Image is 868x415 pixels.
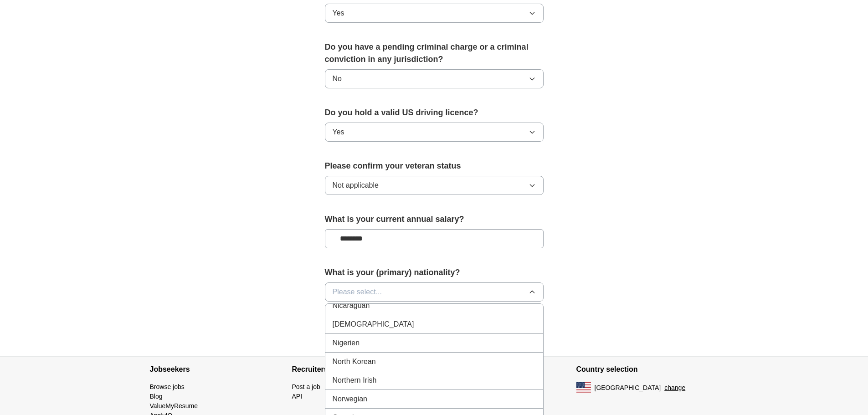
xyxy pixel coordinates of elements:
a: API [292,393,303,400]
button: Yes [325,4,544,23]
img: US flag [576,382,591,393]
span: Nigerien [333,338,360,348]
span: No [333,73,342,84]
span: [DEMOGRAPHIC_DATA] [333,319,414,330]
label: What is your (primary) nationality? [325,266,544,279]
span: Norwegian [333,394,367,405]
a: Post a job [292,383,320,390]
label: Do you hold a valid US driving licence? [325,107,544,119]
span: Nicaraguan [333,300,370,311]
span: Northern Irish [333,375,377,386]
span: Yes [333,127,344,138]
a: ValueMyResume [150,402,198,410]
span: Yes [333,8,344,19]
span: Not applicable [333,180,379,191]
span: [GEOGRAPHIC_DATA] [595,383,661,393]
label: Do you have a pending criminal charge or a criminal conviction in any jurisdiction? [325,41,544,66]
button: Please select... [325,282,544,302]
button: Yes [325,123,544,142]
a: Browse jobs [150,383,185,390]
button: Not applicable [325,176,544,195]
label: Please confirm your veteran status [325,160,544,172]
label: What is your current annual salary? [325,213,544,225]
button: No [325,69,544,88]
a: Blog [150,393,163,400]
span: Please select... [333,287,382,297]
span: North Korean [333,356,376,367]
button: change [664,383,685,393]
h4: Country selection [576,357,719,382]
